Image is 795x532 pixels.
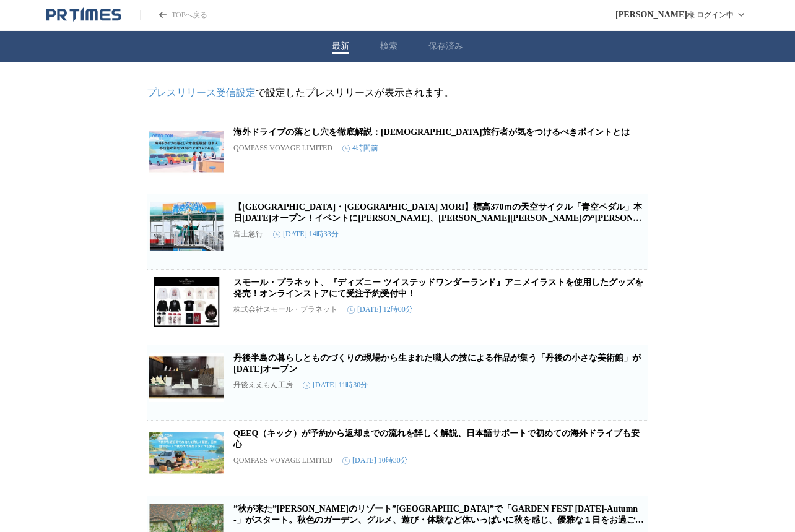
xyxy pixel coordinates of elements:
time: 4時間前 [342,143,378,153]
a: プレスリリース受信設定 [147,87,256,98]
p: 丹後ええもん工房 [233,380,293,390]
button: 検索 [380,41,397,52]
p: QOMPASS VOYAGE LIMITED [233,456,332,465]
img: QEEQ（キック）が予約から返却までの流れを詳しく解説、日本語サポートで初めての海外ドライブも安心 [149,428,224,478]
img: 【神奈川県・さがみ湖MORI MORI】標高370ｍの天空サイクル「青空ペダル」本日9月13日(土)オープン！イベントに高尾颯斗さん、高尾楓弥さんの“高尾兄弟”が登場 [149,202,224,251]
p: で設定したプレスリリースが表示されます。 [147,87,648,100]
time: [DATE] 11時30分 [303,380,368,390]
button: 保存済み [428,41,463,52]
a: 丹後半島の暮らしとものづくりの現場から生まれた職人の技による作品が集う「丹後の小さな美術館」が[DATE]オープン [233,353,641,374]
a: 【[GEOGRAPHIC_DATA]・[GEOGRAPHIC_DATA] MORI】標高370ｍの天空サイクル「青空ペダル」本日[DATE]オープン！イベントに[PERSON_NAME]、[PE... [233,202,643,234]
span: [PERSON_NAME] [615,10,687,20]
time: [DATE] 14時33分 [273,229,339,239]
time: [DATE] 12時00分 [347,304,413,315]
a: QEEQ（キック）が予約から返却までの流れを詳しく解説、日本語サポートで初めての海外ドライブも安心 [233,429,640,449]
time: [DATE] 10時30分 [342,455,408,466]
a: スモール・プラネット、『ディズニー ツイステッドワンダーランド』アニメイラストを使用したグッズを発売！オンラインストアにて受注予約受付中！ [233,278,643,298]
a: 海外ドライブの落とし穴を徹底解説：[DEMOGRAPHIC_DATA]旅行者が気をつけるべきポイントとは [233,127,630,137]
p: 富士急行 [233,229,263,239]
img: スモール・プラネット、『ディズニー ツイステッドワンダーランド』アニメイラストを使用したグッズを発売！オンラインストアにて受注予約受付中！ [149,277,224,327]
p: QOMPASS VOYAGE LIMITED [233,144,332,153]
p: 株式会社スモール・プラネット [233,304,337,315]
img: 丹後半島の暮らしとものづくりの現場から生まれた職人の技による作品が集う「丹後の小さな美術館」が９月13日（土）オープン [149,353,224,402]
button: 最新 [332,41,349,52]
img: 海外ドライブの落とし穴を徹底解説：日本人旅行者が気をつけるべきポイントとは [149,127,224,176]
a: PR TIMESのトップページはこちら [140,10,207,20]
a: PR TIMESのトップページはこちら [46,7,121,22]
